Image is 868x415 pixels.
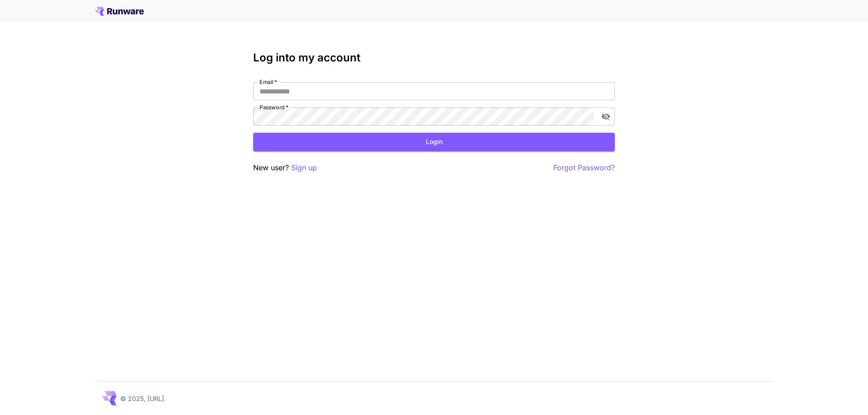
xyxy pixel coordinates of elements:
[253,162,317,173] p: New user?
[120,394,164,403] p: © 2025, [URL]
[253,51,615,64] h3: Log into my account
[253,133,615,151] button: Login
[598,108,614,125] button: toggle password visibility
[553,162,615,173] button: Forgot Password?
[291,162,317,173] button: Sign up
[259,78,277,86] label: Email
[259,103,288,111] label: Password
